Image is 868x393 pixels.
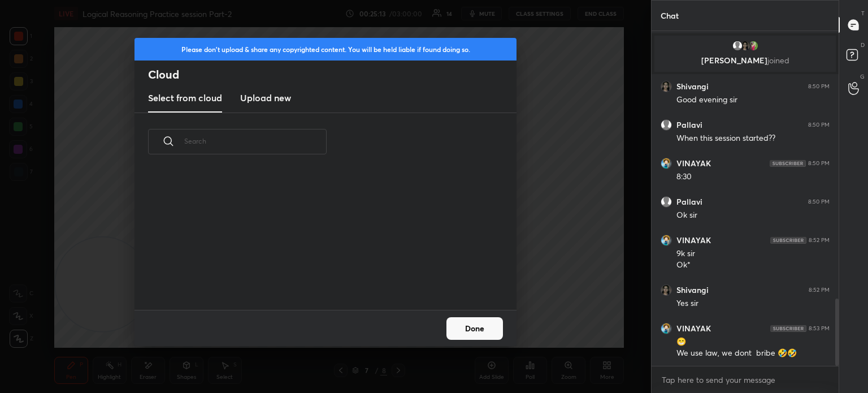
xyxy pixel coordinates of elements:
[148,91,222,105] h3: Select from cloud
[661,235,672,246] img: baf581b78f9842df8d22f21915c0352e.jpg
[134,167,503,310] div: grid
[661,284,672,296] img: 0b654ecaa4754615b2529ccf154d0386.72468683_3
[676,348,830,359] div: We use law, we dont bribe 🤣🤣
[767,55,789,66] span: joined
[446,317,503,340] button: Done
[809,237,830,244] div: 8:52 PM
[676,248,830,260] div: 9k sir
[860,72,865,81] p: G
[770,160,806,167] img: 4P8fHbbgJtejmAAAAAElFTkSuQmCC
[676,158,711,169] h6: VINAYAK
[861,9,865,18] p: T
[676,197,702,207] h6: Pallavi
[676,171,830,183] div: 8:30
[676,94,830,106] div: Good evening sir
[732,40,743,51] img: default.png
[676,336,830,348] div: 😁
[676,285,709,295] h6: Shivangi
[661,56,829,65] p: [PERSON_NAME]
[661,158,672,169] img: baf581b78f9842df8d22f21915c0352e.jpg
[676,235,711,245] h6: VINAYAK
[861,41,865,49] p: D
[661,119,672,131] img: default.png
[676,120,702,130] h6: Pallavi
[652,1,688,31] p: Chat
[661,196,672,208] img: default.png
[148,67,517,82] h2: Cloud
[740,40,751,51] img: 0b654ecaa4754615b2529ccf154d0386.72468683_3
[770,325,806,332] img: 4P8fHbbgJtejmAAAAAElFTkSuQmCC
[808,122,830,128] div: 8:50 PM
[661,81,672,92] img: 0b654ecaa4754615b2529ccf154d0386.72468683_3
[808,198,830,205] div: 8:50 PM
[748,40,759,51] img: efe10cd2024a4c25b1fc5447854eafa8.jpg
[809,325,830,332] div: 8:53 PM
[808,160,830,167] div: 8:50 PM
[808,83,830,90] div: 8:50 PM
[661,323,672,334] img: baf581b78f9842df8d22f21915c0352e.jpg
[770,237,806,244] img: 4P8fHbbgJtejmAAAAAElFTkSuQmCC
[676,81,709,92] h6: Shivangi
[676,210,830,221] div: Ok sir
[809,287,830,293] div: 8:52 PM
[240,91,291,105] h3: Upload new
[652,31,839,366] div: grid
[134,38,517,61] div: Please don't upload & share any copyrighted content. You will be held liable if found doing so.
[676,133,830,144] div: When this session started??
[676,298,830,309] div: Yes sir
[676,323,711,334] h6: VINAYAK
[184,117,327,165] input: Search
